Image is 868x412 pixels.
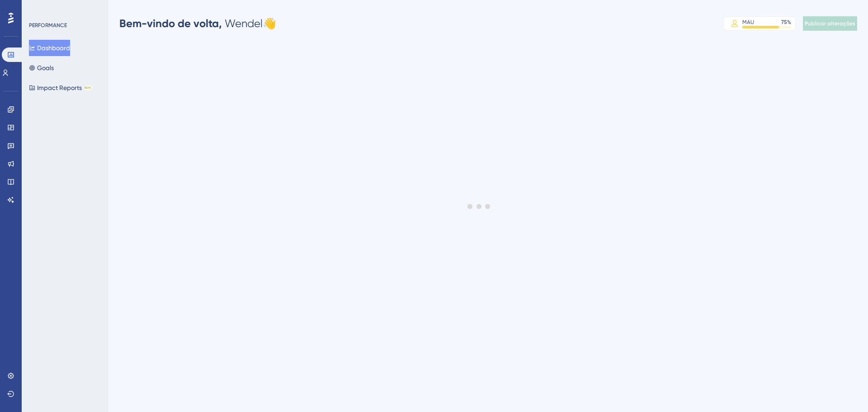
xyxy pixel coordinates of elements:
div: BETA [84,85,92,90]
button: Dashboard [29,40,70,56]
font: Bem-vindo de volta, [119,17,222,30]
button: Publicar alterações [803,16,857,31]
button: Goals [29,60,54,76]
font: Wendel [225,17,263,30]
font: 👋 [263,17,276,30]
font: MAU [742,19,754,25]
font: 75 [781,19,787,25]
font: Publicar alterações [805,20,855,27]
div: PERFORMANCE [29,22,67,29]
button: Impact ReportsBETA [29,80,92,96]
font: % [787,19,791,25]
